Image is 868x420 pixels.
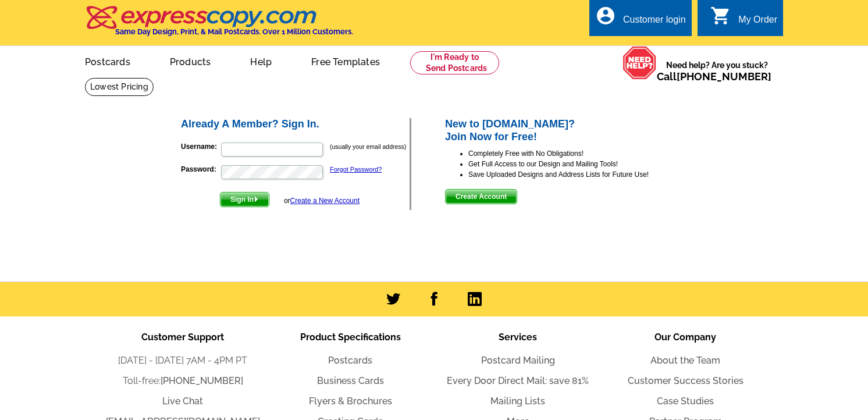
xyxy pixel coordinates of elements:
[99,354,266,368] li: [DATE] - [DATE] 7AM - 4PM PT
[710,5,731,26] i: shopping_cart
[232,47,290,74] a: Help
[677,70,771,83] a: [PHONE_NUMBER]
[446,190,517,204] span: Create Account
[650,355,720,366] a: About the Team
[622,46,657,80] img: help
[181,118,410,131] h2: Already A Member? Sign In.
[220,193,269,207] span: Sign In
[141,332,224,343] span: Customer Support
[328,355,372,366] a: Postcards
[309,396,392,407] a: Flyers & Brochures
[161,375,243,386] a: [PHONE_NUMBER]
[317,375,384,386] a: Business Cards
[628,375,744,386] a: Customer Success Stories
[657,396,714,407] a: Case Studies
[710,13,777,27] a: shopping_cart My Order
[481,355,555,366] a: Postcard Mailing
[151,47,230,74] a: Products
[595,13,686,27] a: account_circle Customer login
[181,164,220,175] label: Password:
[490,396,545,407] a: Mailing Lists
[468,159,689,169] li: Get Full Access to our Design and Mailing Tools!
[300,332,401,343] span: Product Specifications
[181,141,220,152] label: Username:
[162,396,203,407] a: Live Chat
[99,374,266,388] li: Toll-free:
[468,148,689,159] li: Completely Free with No Obligations!
[85,14,353,36] a: Same Day Design, Print, & Mail Postcards. Over 1 Million Customers.
[66,47,149,74] a: Postcards
[284,195,360,206] div: or
[293,47,399,74] a: Free Templates
[623,15,686,31] div: Customer login
[330,166,382,173] a: Forgot Password?
[657,59,777,83] span: Need help? Are you stuck?
[220,192,269,207] button: Sign In
[468,169,689,180] li: Save Uploaded Designs and Address Lists for Future Use!
[738,15,777,31] div: My Order
[115,27,353,36] h4: Same Day Design, Print, & Mail Postcards. Over 1 Million Customers.
[499,332,537,343] span: Services
[447,375,589,386] a: Every Door Direct Mail: save 81%
[595,5,616,26] i: account_circle
[254,197,259,202] img: button-next-arrow-white.png
[330,143,406,150] small: (usually your email address)
[290,197,360,205] a: Create a New Account
[445,189,517,204] button: Create Account
[654,332,716,343] span: Our Company
[657,70,771,83] span: Call
[445,118,689,143] h2: New to [DOMAIN_NAME]? Join Now for Free!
